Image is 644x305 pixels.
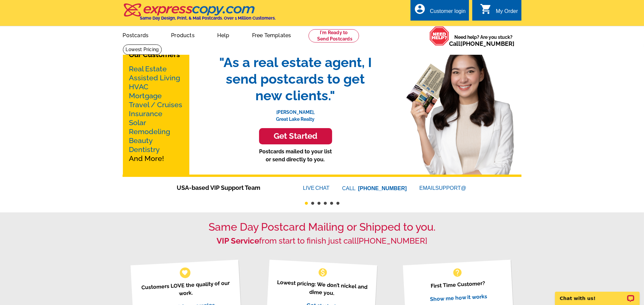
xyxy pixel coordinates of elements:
button: 1 of 6 [305,202,308,205]
a: LIVECHAT [303,185,329,191]
button: 6 of 6 [336,202,339,205]
i: shopping_cart [480,3,492,15]
img: help [429,26,449,46]
p: Lowest pricing: We don’t nickel and dime you. [275,278,369,299]
p: Customers LOVE the quality of our work. [139,279,233,300]
a: Assisted Living [129,74,180,82]
a: [PHONE_NUMBER] [461,40,515,47]
h3: Get Started [267,131,324,141]
a: Same Day Design, Print, & Mail Postcards. Over 1 Million Customers. [123,8,276,21]
a: Insurance [129,110,163,118]
span: Need help? Are you stuck? [449,34,518,47]
font: SUPPORT@ [435,184,467,192]
a: Travel / Cruises [129,101,183,109]
a: Show me how it works [430,293,488,302]
strong: VIP Service [217,236,259,246]
iframe: LiveChat chat widget [551,284,644,305]
a: account_circle Customer login [414,7,466,16]
h4: Same Day Design, Print, & Mail Postcards. Over 1 Million Customers. [140,16,276,21]
a: shopping_cart My Order [480,7,518,16]
h2: from start to finish just call [123,236,521,246]
h1: Same Day Postcard Mailing or Shipped to you. [123,221,521,233]
a: EMAILSUPPORT@ [419,185,467,191]
p: [PERSON_NAME], Great Lake Realty [213,104,379,123]
a: [PHONE_NUMBER] [358,186,407,191]
p: First Time Customer? [411,278,505,291]
div: My Order [496,8,518,18]
a: Postcards [112,27,159,42]
span: monetization_on [318,267,328,278]
a: Help [207,27,240,42]
button: 3 of 6 [318,202,321,205]
div: Customer login [430,8,466,18]
span: favorite [181,269,188,276]
p: Postcards mailed to your list or send directly to you. [213,148,379,164]
span: USA-based VIP Support Team [177,183,283,192]
font: LIVE [303,184,316,192]
a: Beauty [129,136,153,145]
a: Real Estate [129,65,167,73]
i: account_circle [414,3,426,15]
a: HVAC [129,83,149,91]
a: Dentistry [129,145,160,154]
font: CALL [342,185,356,192]
a: Mortgage [129,92,162,100]
a: Remodeling [129,127,170,136]
a: Products [160,27,205,42]
span: "As a real estate agent, I send postcards to get new clients." [213,54,379,104]
span: help [452,267,463,278]
button: 4 of 6 [324,202,327,205]
a: Solar [129,118,146,127]
a: Free Templates [241,27,302,42]
button: 5 of 6 [330,202,333,205]
a: Get Started [213,128,379,144]
span: Call [449,40,515,47]
p: And More! [129,64,183,163]
button: 2 of 6 [311,202,314,205]
a: [PHONE_NUMBER] [357,236,427,246]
